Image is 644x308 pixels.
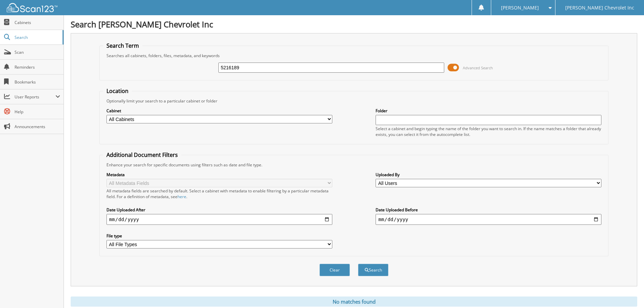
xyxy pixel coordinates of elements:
[15,34,59,40] span: Search
[319,264,350,276] button: Clear
[15,64,60,70] span: Reminders
[106,172,332,177] label: Metadata
[358,264,388,276] button: Search
[106,214,332,225] input: start
[103,53,605,58] div: Searches all cabinets, folders, files, metadata, and keywords
[376,108,601,114] label: Folder
[103,162,605,168] div: Enhance your search for specific documents using filters such as date and file type.
[463,65,493,70] span: Advanced Search
[15,79,60,85] span: Bookmarks
[376,126,601,137] div: Select a cabinet and begin typing the name of the folder you want to search in. If the name match...
[501,6,539,10] span: [PERSON_NAME]
[376,172,601,177] label: Uploaded By
[106,233,332,239] label: File type
[71,297,637,307] div: No matches found
[565,6,634,10] span: [PERSON_NAME] Chevrolet Inc
[103,98,605,104] div: Optionally limit your search to a particular cabinet or folder
[103,42,142,49] legend: Search Term
[7,3,57,12] img: scan123-logo-white.svg
[15,49,60,55] span: Scan
[103,151,181,159] legend: Additional Document Filters
[106,188,332,199] div: All metadata fields are searched by default. Select a cabinet with metadata to enable filtering b...
[177,194,186,199] a: here
[376,214,601,225] input: end
[15,124,60,129] span: Announcements
[15,109,60,115] span: Help
[106,108,332,114] label: Cabinet
[71,19,637,30] h1: Search [PERSON_NAME] Chevrolet Inc
[15,20,60,25] span: Cabinets
[103,87,132,95] legend: Location
[106,207,332,213] label: Date Uploaded After
[15,94,55,100] span: User Reports
[376,207,601,213] label: Date Uploaded Before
